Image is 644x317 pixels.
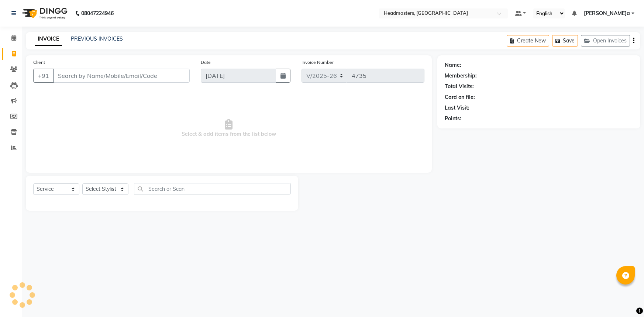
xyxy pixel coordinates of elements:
[81,3,114,24] b: 08047224946
[302,59,334,66] label: Invoice Number
[19,3,69,24] img: logo
[33,92,424,165] span: Select & add items from the list below
[33,59,45,66] label: Client
[507,35,549,46] button: Create New
[552,35,578,46] button: Save
[35,32,62,46] a: INVOICE
[584,10,630,17] span: [PERSON_NAME]a
[33,69,54,83] button: +91
[201,59,211,66] label: Date
[445,83,474,90] div: Total Visits:
[71,35,123,42] a: PREVIOUS INVOICES
[445,93,475,101] div: Card on file:
[445,72,477,80] div: Membership:
[53,69,190,83] input: Search by Name/Mobile/Email/Code
[134,183,291,194] input: Search or Scan
[445,104,469,112] div: Last Visit:
[613,287,637,310] iframe: chat widget
[581,35,630,46] button: Open Invoices
[445,61,461,69] div: Name:
[445,115,461,123] div: Points:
